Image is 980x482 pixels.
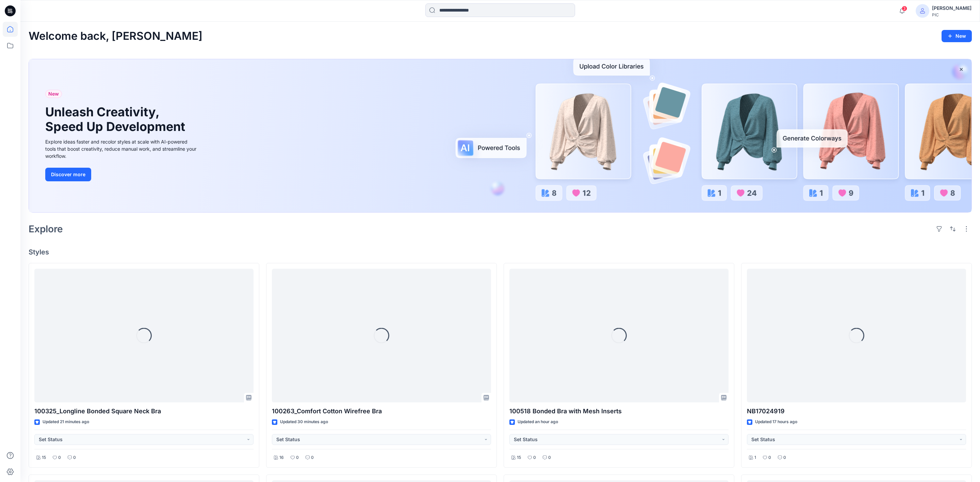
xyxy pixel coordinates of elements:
[311,454,314,461] p: 0
[932,4,971,12] div: [PERSON_NAME]
[533,454,536,461] p: 0
[272,406,491,416] p: 100263_Comfort Cotton Wirefree Bra
[45,168,91,181] button: Discover more
[932,12,971,17] div: PIC
[29,30,202,43] h2: Welcome back, [PERSON_NAME]
[45,168,198,181] a: Discover more
[280,418,328,426] p: Updated 30 minutes ago
[902,6,907,11] span: 3
[45,105,188,134] h1: Unleash Creativity, Speed Up Development
[768,454,771,461] p: 0
[754,454,756,461] p: 1
[518,418,558,426] p: Updated an hour ago
[34,406,254,416] p: 100325_Longline Bonded Square Neck Bra
[942,30,972,42] button: New
[42,454,46,461] p: 15
[296,454,299,461] p: 0
[48,90,59,98] span: New
[29,223,63,234] h2: Explore
[747,406,966,416] p: NB17024919
[517,454,521,461] p: 15
[43,418,89,426] p: Updated 21 minutes ago
[755,418,797,426] p: Updated 17 hours ago
[73,454,76,461] p: 0
[920,8,925,14] svg: avatar
[58,454,61,461] p: 0
[509,406,729,416] p: 100518 Bonded Bra with Mesh Inserts
[29,248,972,256] h4: Styles
[783,454,786,461] p: 0
[279,454,284,461] p: 16
[45,138,198,160] div: Explore ideas faster and recolor styles at scale with AI-powered tools that boost creativity, red...
[548,454,551,461] p: 0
